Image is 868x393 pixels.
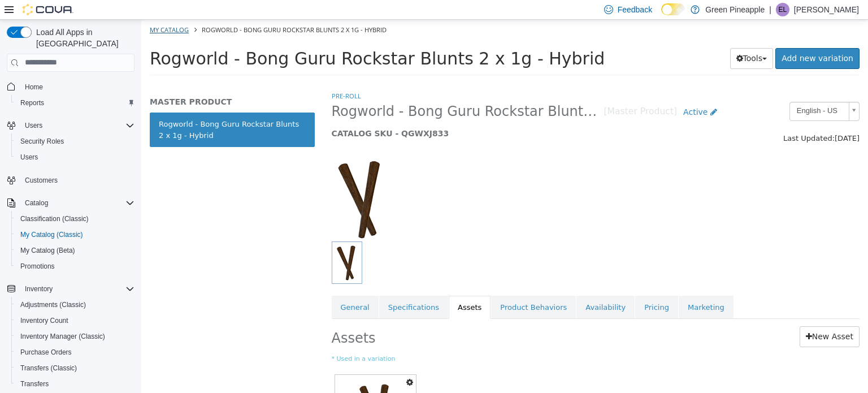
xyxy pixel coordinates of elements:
button: Catalog [20,196,53,210]
img: 150 [190,137,249,222]
span: Transfers (Classic) [16,361,134,375]
span: My Catalog (Beta) [20,246,75,255]
a: Classification (Classic) [16,212,93,226]
span: Reports [16,96,134,110]
button: Home [2,79,139,95]
button: My Catalog (Beta) [11,243,139,258]
button: Security Roles [11,133,139,149]
small: * Used in a variation [190,335,719,344]
a: Product Behaviors [350,276,435,300]
span: Transfers [20,379,49,388]
span: Customers [25,176,58,185]
button: Classification (Classic) [11,211,139,227]
span: Inventory Count [16,314,134,327]
span: Catalog [25,198,48,208]
span: Customers [20,173,134,187]
span: Feedback [618,4,652,15]
a: Transfers [16,377,53,391]
button: Users [11,149,139,165]
a: Assets [307,276,349,300]
span: Home [20,80,134,94]
a: New Asset [658,306,718,327]
p: | [769,3,771,16]
a: Users [16,150,42,164]
button: Inventory Count [11,313,139,329]
button: Inventory [20,282,57,296]
h2: Assets [190,306,400,327]
input: Dark Mode [661,3,685,15]
span: Promotions [16,260,134,273]
a: My Catalog (Beta) [16,244,80,257]
a: Pre-Roll [190,72,220,80]
a: Customers [20,174,62,187]
button: Transfers (Classic) [11,360,139,376]
span: Security Roles [16,135,134,148]
span: My Catalog (Beta) [16,244,134,257]
span: Dark Mode [661,15,662,16]
img: Cova [23,4,73,15]
span: English - US [649,83,703,100]
button: Inventory [2,281,139,297]
span: Active [542,88,566,97]
span: Home [25,83,43,92]
a: Transfers (Classic) [16,361,81,375]
button: Purchase Orders [11,344,139,360]
a: Active [536,82,582,103]
span: Inventory Count [20,316,68,325]
span: Adjustments (Classic) [20,300,86,309]
span: Inventory Manager (Classic) [20,332,105,341]
span: Inventory [20,282,134,296]
span: My Catalog (Classic) [20,230,83,239]
span: Users [20,119,134,132]
a: My Catalog [8,6,47,14]
button: Reports [11,95,139,111]
span: Load All Apps in [GEOGRAPHIC_DATA] [32,27,134,49]
span: Inventory Manager (Classic) [16,330,134,343]
a: Security Roles [16,135,68,148]
span: Promotions [20,262,55,271]
span: Rogworld - Bong Guru Rockstar Blunts 2 x 1g - Hybrid [190,83,463,101]
span: Transfers (Classic) [20,364,77,373]
span: Purchase Orders [20,348,72,357]
a: Rogworld - Bong Guru Rockstar Blunts 2 x 1g - Hybrid [8,93,173,127]
button: Customers [2,172,139,188]
span: Classification (Classic) [20,214,89,223]
span: Adjustments (Classic) [16,298,134,312]
a: Adjustments (Classic) [16,298,90,312]
button: Inventory Manager (Classic) [11,329,139,344]
span: Users [20,153,38,162]
span: Classification (Classic) [16,212,134,226]
a: Reports [16,96,49,110]
p: [PERSON_NAME] [794,3,859,16]
span: Security Roles [20,137,64,146]
span: Transfers [16,377,134,391]
button: Catalog [2,195,139,211]
span: Users [16,150,134,164]
button: Promotions [11,258,139,274]
a: Purchase Orders [16,346,76,359]
span: Users [25,121,42,130]
a: Specifications [238,276,307,300]
span: Last Updated: [642,114,693,123]
span: [DATE] [693,114,718,123]
a: General [190,276,237,300]
span: EL [779,3,787,16]
div: Eden Lafrentz [776,3,789,16]
span: Inventory [25,284,53,293]
span: Rogworld - Bong Guru Rockstar Blunts 2 x 1g - Hybrid [8,29,463,49]
button: Tools [589,28,632,49]
a: Marketing [537,276,592,300]
a: Availability [435,276,493,300]
span: Rogworld - Bong Guru Rockstar Blunts 2 x 1g - Hybrid [60,6,245,14]
span: Catalog [20,196,134,210]
h5: MASTER PRODUCT [8,77,173,87]
a: Pricing [494,276,537,300]
button: Transfers [11,376,139,392]
a: Add new variation [634,28,718,49]
a: My Catalog (Classic) [16,228,88,241]
a: English - US [648,82,718,101]
a: Promotions [16,260,59,273]
small: [Master Product] [463,88,536,97]
button: Users [2,118,139,133]
button: My Catalog (Classic) [11,227,139,243]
